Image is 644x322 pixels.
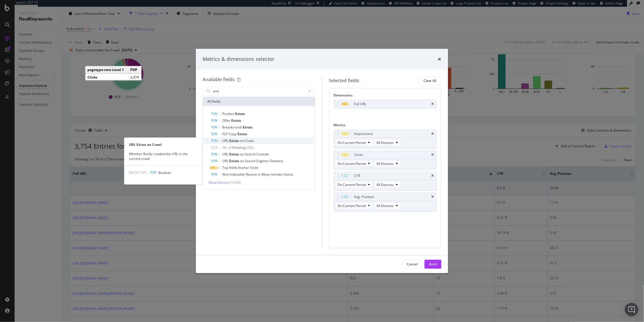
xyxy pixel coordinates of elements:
[425,260,441,269] button: Build
[432,153,434,157] div: times
[335,160,373,167] button: On Current Period
[222,152,229,157] span: URL
[374,160,401,167] button: All Devices
[354,131,373,137] div: Impressions
[270,172,284,177] span: noindex
[247,145,254,150] span: URLs
[250,165,258,170] span: Texts
[124,151,202,161] div: Whether Botify crawled the URL in the current crawl.
[203,97,315,106] div: All fields
[335,202,373,209] button: On Current Period
[124,142,202,147] div: URL Exists on Crawl
[374,139,401,146] button: All Devices
[222,172,246,177] span: Non-Indexable
[212,87,306,95] input: Search by field name
[222,132,229,136] span: PLP
[222,118,231,123] span: Offer
[256,158,270,163] span: Engines
[235,111,245,116] span: Exists
[338,182,366,187] span: On Current Period
[240,138,245,143] span: on
[245,152,256,157] span: Search
[238,165,250,170] span: Anchor
[338,140,366,145] span: On Current Period
[270,158,283,163] span: Orphans
[419,76,441,85] button: Clear All
[334,123,437,130] div: Metrics
[423,78,437,83] div: Clear All
[222,158,229,163] span: URL
[407,262,418,266] div: Cancel
[334,172,437,190] div: CTRtimesOn Current PeriodAll Devices
[334,93,437,100] div: Dimensions
[245,138,254,143] span: Crawl
[203,56,274,63] div: Metrics & dimensions selector
[237,132,247,136] span: Exists
[334,193,437,211] div: Avg. PositiontimesOn Current PeriodAll Devices
[354,152,363,158] div: Clicks
[374,202,401,209] button: All Devices
[402,260,422,269] button: Cancel
[377,203,394,208] span: All Devices
[329,77,360,84] div: Selected fields
[334,100,437,108] div: Full URLtimes
[432,174,434,178] div: times
[231,118,241,123] span: Exists
[246,172,258,177] span: Reason
[335,139,373,146] button: On Current Period
[230,180,241,185] span: ( 10 / 48 )
[222,111,235,116] span: Product
[432,102,434,106] div: times
[256,152,269,157] span: Console
[229,158,240,163] span: Exists
[229,152,240,157] span: Exists
[232,145,247,150] span: Existing
[354,194,374,200] div: Avg. Position
[338,203,366,208] span: On Current Period
[334,151,437,169] div: ClickstimesOn Current PeriodAll Devices
[229,165,238,170] span: Inlink
[228,145,232,150] span: of
[377,182,394,187] span: All Devices
[258,172,261,177] span: is
[432,195,434,199] div: times
[229,132,237,136] span: Copy
[240,158,245,163] span: on
[354,173,360,179] div: CTR
[429,262,437,266] div: Build
[261,172,270,177] span: Meta
[240,152,245,157] span: on
[374,181,401,188] button: All Devices
[338,161,366,166] span: On Current Period
[222,165,229,170] span: Top
[284,172,293,177] span: Status
[222,145,228,150] span: No.
[335,181,373,188] button: On Current Period
[432,132,434,135] div: times
[245,158,256,163] span: Search
[209,180,229,185] span: Show 10 more
[438,56,441,63] div: times
[203,76,235,82] div: Available fields
[354,101,367,107] div: Full URL
[377,161,394,166] span: All Devices
[243,125,252,130] span: Exists
[222,125,243,130] span: Breadcrumb
[196,49,448,273] div: modal
[334,130,437,148] div: ImpressionstimesOn Current PeriodAll Devices
[229,138,240,143] span: Exists
[377,140,394,145] span: All Devices
[222,138,229,143] span: URL
[625,303,638,316] div: Open Intercom Messenger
